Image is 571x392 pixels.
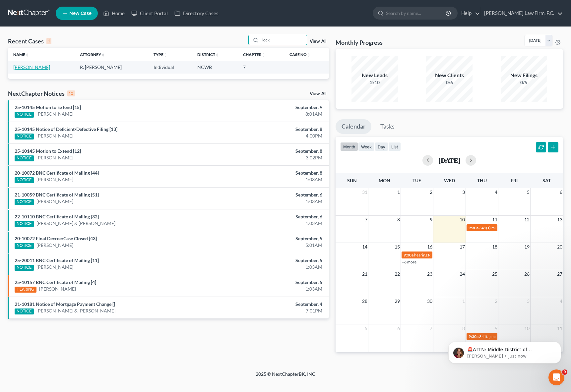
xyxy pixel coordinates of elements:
i: unfold_more [307,53,311,57]
a: +6 more [402,259,416,264]
span: Tue [412,178,421,183]
span: 26 [524,270,530,278]
span: Thu [477,178,487,183]
div: 2025 © NextChapterBK, INC [96,371,475,383]
span: 31 [361,188,368,196]
span: 5 [526,188,530,196]
a: 20-10072 BNC Certificate of Mailing [44] [15,170,99,176]
span: 23 [426,270,433,278]
a: 20-10072 Final Decree/Case Closed [43] [15,236,97,241]
span: Sat [542,178,551,183]
div: NOTICE [15,243,34,249]
span: 2 [429,188,433,196]
span: 19 [524,243,530,251]
a: Home [100,7,128,19]
span: 3 [462,188,466,196]
iframe: Intercom notifications message [438,328,571,374]
span: 12 [524,216,530,224]
span: 18 [491,243,498,251]
span: 27 [556,270,563,278]
div: September, 5 [224,279,322,286]
a: Directory Cases [171,7,222,19]
span: 10 [524,324,530,332]
a: [PERSON_NAME] [13,64,50,70]
span: 341(a) meeting for [PERSON_NAME] [479,225,543,230]
i: unfold_more [163,53,167,57]
td: 7 [238,61,285,73]
div: New Filings [501,72,547,79]
div: New Clients [426,72,473,79]
span: 14 [361,243,368,251]
span: 9 [562,369,567,375]
button: week [358,142,375,151]
span: Fri [511,178,518,183]
span: 8 [397,216,401,224]
div: 1:03AM [224,264,322,270]
a: Case Nounfold_more [289,52,311,57]
span: Mon [379,178,390,183]
span: 28 [361,297,368,305]
a: 21-10181 Notice of Mortgage Payment Change [] [15,301,115,307]
div: 7:01PM [224,308,322,314]
span: 1 [462,297,466,305]
a: [PERSON_NAME] [39,286,76,292]
div: September, 8 [224,148,322,154]
span: 6 [397,324,401,332]
div: HEARING [15,287,36,293]
div: 1 [46,38,51,44]
input: Search by name... [386,7,447,19]
div: 1:03AM [224,220,322,227]
span: Wed [444,178,455,183]
div: NOTICE [15,221,34,227]
div: September, 4 [224,301,322,308]
span: 11 [556,324,563,332]
span: 25 [491,270,498,278]
div: 2/10 [351,79,398,86]
span: 15 [394,243,401,251]
a: View All [310,91,326,96]
a: [PERSON_NAME] [36,154,73,161]
span: hearing for [PERSON_NAME] [414,252,465,257]
span: 7 [429,324,433,332]
a: Help [458,7,480,19]
div: 3:02PM [224,154,322,161]
div: September, 6 [224,192,322,198]
span: 1 [397,188,401,196]
div: NextChapter Notices [8,89,75,97]
div: 1:03AM [224,286,322,292]
div: 1:03AM [224,176,322,183]
div: NOTICE [15,265,34,271]
a: [PERSON_NAME] [36,111,73,117]
div: 8:01AM [224,111,322,117]
span: 24 [459,270,466,278]
a: 25-10145 Motion to Extend [12] [15,148,81,154]
a: Chapterunfold_more [243,52,266,57]
button: day [375,142,388,151]
span: 29 [394,297,401,305]
a: [PERSON_NAME] [36,242,73,249]
span: 20 [556,243,563,251]
iframe: Intercom live chat [548,369,564,385]
div: 0/5 [501,79,547,86]
a: Districtunfold_more [197,52,219,57]
div: September, 6 [224,213,322,220]
span: 16 [426,243,433,251]
div: 1:03AM [224,198,322,205]
span: 5 [364,324,368,332]
div: September, 9 [224,104,322,111]
h3: Monthly Progress [336,38,383,46]
div: 4:00PM [224,133,322,139]
a: [PERSON_NAME] [36,198,73,205]
a: Client Portal [128,7,171,19]
div: NOTICE [15,308,34,314]
div: September, 8 [224,170,322,176]
span: 7 [364,216,368,224]
div: 10 [67,90,75,96]
i: unfold_more [25,53,29,57]
div: NOTICE [15,112,34,118]
a: Attorneyunfold_more [80,52,105,57]
button: list [388,142,401,151]
span: 4 [494,188,498,196]
a: Calendar [336,119,371,134]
